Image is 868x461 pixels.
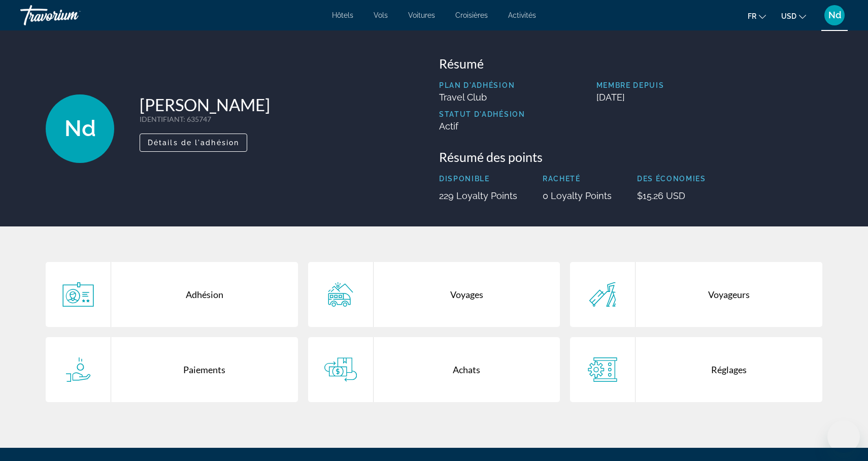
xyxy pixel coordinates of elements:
button: Détails de l'adhésion [140,134,247,152]
a: Vols [374,11,388,19]
p: Plan d'adhésion [439,81,525,89]
div: Réglages [636,337,822,402]
a: Détails de l'adhésion [140,136,247,147]
iframe: Bouton de lancement de la fenêtre de messagerie [827,420,860,453]
h3: Résumé des points [439,149,822,164]
span: Nd [828,10,841,20]
a: Adhésion [46,262,298,327]
p: Travel Club [439,92,525,103]
p: [DATE] [596,92,822,103]
p: : 635747 [140,115,270,123]
a: Réglages [570,337,822,402]
a: Hôtels [332,11,353,19]
span: Nd [64,115,96,142]
p: Racheté [543,175,612,183]
p: Statut d'adhésion [439,110,525,118]
a: Activités [508,11,536,19]
p: Actif [439,121,525,131]
div: Adhésion [111,262,298,327]
a: Paiements [46,337,298,402]
span: fr [748,12,756,20]
p: 229 Loyalty Points [439,190,517,201]
button: Change language [748,9,766,23]
span: Détails de l'adhésion [148,139,239,147]
span: USD [781,12,796,20]
div: Achats [374,337,560,402]
button: Change currency [781,9,806,23]
a: Croisières [455,11,488,19]
a: Voyageurs [570,262,822,327]
p: $15.26 USD [637,190,706,201]
h1: [PERSON_NAME] [140,94,270,115]
a: Voitures [408,11,435,19]
div: Voyageurs [636,262,822,327]
p: Membre depuis [596,81,822,89]
p: Des économies [637,175,706,183]
h3: Résumé [439,56,822,71]
div: Voyages [374,262,560,327]
span: IDENTIFIANT [140,115,183,123]
a: Travorium [20,2,122,28]
p: Disponible [439,175,517,183]
button: User Menu [821,5,848,26]
a: Voyages [308,262,560,327]
p: 0 Loyalty Points [543,190,612,201]
a: Achats [308,337,560,402]
div: Paiements [111,337,298,402]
